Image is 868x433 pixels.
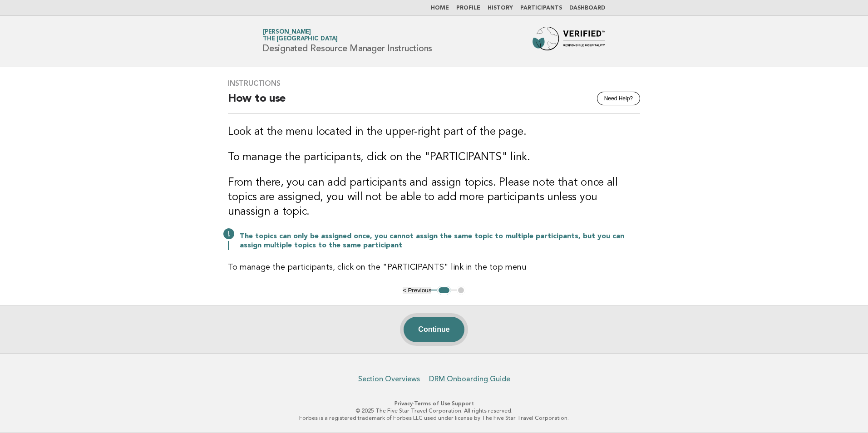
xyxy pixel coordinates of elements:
button: 1 [437,286,450,295]
h2: How to use [228,92,640,114]
button: < Previous [403,287,431,294]
h1: Designated Resource Manager Instructions [263,30,432,53]
h3: To manage the participants, click on the "PARTICIPANTS" link. [228,150,640,165]
a: Privacy [395,400,413,407]
p: Forbes is a registered trademark of Forbes LLC used under license by The Five Star Travel Corpora... [156,414,712,422]
span: The [GEOGRAPHIC_DATA] [263,36,338,42]
a: Support [452,400,474,407]
p: The topics can only be assigned once, you cannot assign the same topic to multiple participants, ... [240,232,640,250]
button: Need Help? [597,92,640,105]
a: Profile [456,5,480,11]
a: Section Overviews [358,374,420,384]
h3: From there, you can add participants and assign topics. Please note that once all topics are assi... [228,176,640,219]
h3: Instructions [228,79,640,88]
a: DRM Onboarding Guide [429,374,510,384]
a: Terms of Use [414,400,450,407]
a: Participants [520,5,562,11]
h3: Look at the menu located in the upper-right part of the page. [228,125,640,139]
a: [PERSON_NAME]The [GEOGRAPHIC_DATA] [263,29,338,42]
p: © 2025 The Five Star Travel Corporation. All rights reserved. [156,407,712,414]
p: · · [156,400,712,407]
a: Home [431,5,449,11]
a: Dashboard [569,5,605,11]
a: History [488,5,513,11]
img: Forbes Travel Guide [533,27,605,56]
button: Continue [404,317,464,342]
p: To manage the participants, click on the "PARTICIPANTS" link in the top menu [228,261,640,274]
